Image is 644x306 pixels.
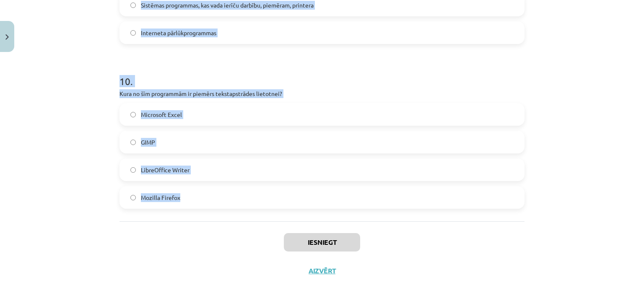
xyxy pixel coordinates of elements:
h1: 10 . [119,61,525,87]
span: Interneta pārlūkprogrammas [141,29,216,37]
input: LibreOffice Writer [130,167,136,173]
span: Sistēmas programmas, kas vada ierīču darbību, piemēram, printera [141,1,314,10]
p: Kura no šīm programmām ir piemērs tekstapstrādes lietotnei? [119,89,525,98]
input: Sistēmas programmas, kas vada ierīču darbību, piemēram, printera [130,3,136,8]
button: Aizvērt [306,267,338,275]
input: Mozilla Firefox [130,195,136,200]
input: GIMP [130,140,136,145]
button: Iesniegt [284,233,360,252]
span: LibreOffice Writer [141,166,190,174]
input: Microsoft Excel [130,112,136,117]
span: Microsoft Excel [141,110,182,119]
span: GIMP [141,138,155,147]
img: icon-close-lesson-0947bae3869378f0d4975bcd49f059093ad1ed9edebbc8119c70593378902aed.svg [5,34,9,40]
input: Interneta pārlūkprogrammas [130,30,136,36]
span: Mozilla Firefox [141,193,180,202]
